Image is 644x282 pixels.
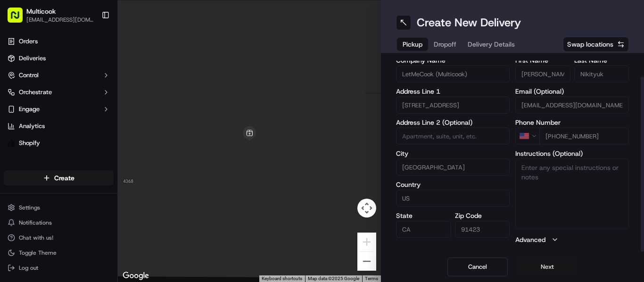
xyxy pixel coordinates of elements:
img: 1736555255976-a54dd68f-1ca7-489b-9aae-adbdc363a1c4 [9,90,26,107]
span: Swap locations [567,40,613,49]
span: Control [19,71,39,80]
span: Wisdom [PERSON_NAME] [29,171,100,179]
img: Google [120,270,151,282]
img: 8571987876998_91fb9ceb93ad5c398215_72.jpg [20,90,37,107]
span: Log out [19,264,38,272]
button: Advanced [515,235,629,244]
button: Create [4,170,114,185]
button: Start new chat [160,93,172,104]
input: Enter address [396,97,510,113]
button: Swap locations [563,37,629,52]
span: Pickup [403,40,422,49]
img: 1736555255976-a54dd68f-1ca7-489b-9aae-adbdc363a1c4 [19,172,26,179]
span: Notifications [19,219,52,226]
a: Orders [4,34,114,49]
button: Control [4,68,114,83]
span: Analytics [19,122,45,130]
label: Company Name [396,57,510,64]
button: Zoom in [357,233,376,251]
span: Dropoff [434,40,456,49]
span: [DATE] [107,146,127,153]
input: Enter first name [515,65,570,82]
input: Enter company name [396,65,510,82]
div: We're available if you need us! [42,99,130,107]
span: Deliveries [19,54,46,63]
button: Map camera controls [357,199,376,218]
span: Orchestrate [19,88,52,97]
p: Welcome 👋 [9,38,172,53]
span: • [102,171,106,179]
label: Instructions (Optional) [515,150,629,157]
input: Enter country [396,190,510,207]
label: Advanced [515,235,545,244]
span: Wisdom [PERSON_NAME] [29,146,100,153]
img: 1736555255976-a54dd68f-1ca7-489b-9aae-adbdc363a1c4 [19,146,26,154]
span: Settings [19,204,40,211]
span: Create [54,173,74,183]
span: Engage [19,105,40,113]
span: Toggle Theme [19,249,57,257]
input: Apartment, suite, unit, etc. [396,128,510,145]
button: Multicook [26,7,56,16]
img: Wisdom Oko [9,162,25,181]
button: See all [146,121,172,132]
input: Enter zip code [455,221,510,238]
span: [DATE] [107,171,127,179]
a: Terms (opens in new tab) [365,276,378,281]
button: Notifications [4,216,114,229]
div: Start new chat [42,90,155,99]
label: State [396,212,451,219]
button: Zoom out [357,252,376,271]
button: Orchestrate [4,85,114,100]
button: Log out [4,261,114,274]
a: 💻API Documentation [76,207,155,224]
img: Wisdom Oko [9,137,25,155]
h1: Create New Delivery [417,15,521,30]
span: Chat with us! [19,234,53,242]
label: Zip Code [455,212,510,219]
a: Deliveries [4,51,114,66]
button: Settings [4,201,114,214]
a: Open this area in Google Maps (opens a new window) [120,270,151,282]
a: Powered byPylon [66,212,114,219]
input: Enter last name [574,65,629,82]
span: Shopify [19,139,40,147]
button: Next [517,258,578,276]
span: Delivery Details [468,40,515,49]
label: Address Line 1 [396,88,510,95]
a: 📗Knowledge Base [6,207,76,224]
label: Address Line 2 (Optional) [396,119,510,126]
button: Keyboard shortcuts [262,275,302,282]
a: Analytics [4,119,114,134]
label: Last Name [574,57,629,64]
img: Nash [9,9,28,28]
span: • [102,146,106,153]
input: Enter phone number [539,128,629,145]
button: Multicook[EMAIL_ADDRESS][DOMAIN_NAME] [4,4,98,26]
a: Shopify [4,136,114,151]
button: Chat with us! [4,231,114,244]
input: Enter city [396,159,510,176]
label: First Name [515,57,570,64]
input: Enter state [396,221,451,238]
div: Favorites [4,158,114,173]
span: Pylon [94,212,114,219]
span: Orders [19,37,38,46]
label: Phone Number [515,119,629,126]
input: Got a question? Start typing here... [25,61,170,71]
label: Country [396,181,510,188]
img: Shopify logo [8,139,15,147]
label: Email (Optional) [515,88,629,95]
button: Engage [4,102,114,117]
label: City [396,150,510,157]
button: [EMAIL_ADDRESS][DOMAIN_NAME] [26,16,94,24]
span: Map data ©2025 Google [308,276,359,281]
input: Enter email address [515,97,629,113]
button: Cancel [447,258,508,276]
div: Past conversations [9,122,63,130]
button: Toggle Theme [4,246,114,259]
